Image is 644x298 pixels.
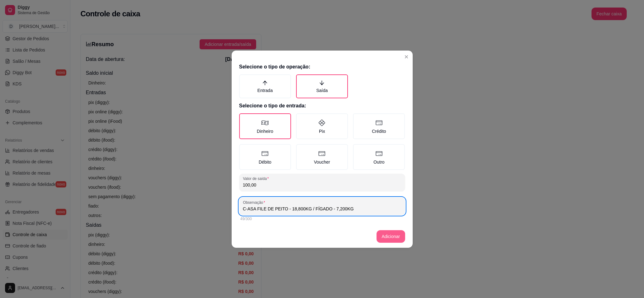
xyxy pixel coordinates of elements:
[319,80,325,86] span: arrow-down
[377,230,405,243] button: Adicionar
[243,200,267,205] label: Observação
[240,216,404,221] div: 49/300
[353,113,405,139] label: Crédito
[401,52,411,62] button: Close
[239,113,291,139] label: Dinheiro
[243,182,401,188] input: Valor de saída
[239,144,291,170] label: Débito
[239,74,291,98] label: Entrada
[296,144,348,170] label: Voucher
[243,206,401,212] input: Observação
[353,144,405,170] label: Outro
[239,63,405,71] h2: Selecione o tipo de operação:
[239,102,405,110] h2: Selecione o tipo de entrada:
[243,176,271,181] label: Valor de saída
[296,113,348,139] label: Pix
[262,80,268,86] span: arrow-up
[296,74,348,98] label: Saída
